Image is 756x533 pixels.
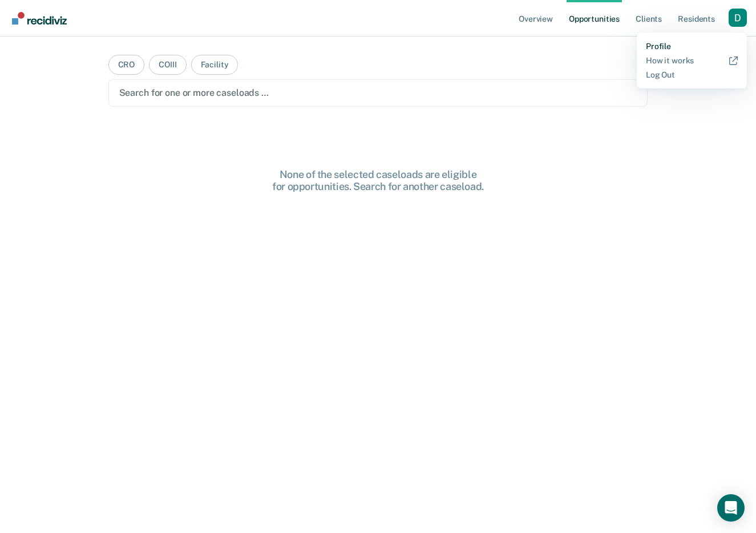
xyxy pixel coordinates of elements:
a: How it works [646,56,738,66]
div: Open Intercom Messenger [717,494,745,522]
a: Profile [646,42,738,51]
button: COIII [149,55,186,75]
button: Profile dropdown button [729,9,747,27]
button: Facility [191,55,238,75]
a: Log Out [646,70,738,80]
img: Recidiviz [12,12,67,25]
button: CRO [108,55,145,75]
div: None of the selected caseloads are eligible for opportunities. Search for another caseload. [196,168,561,193]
